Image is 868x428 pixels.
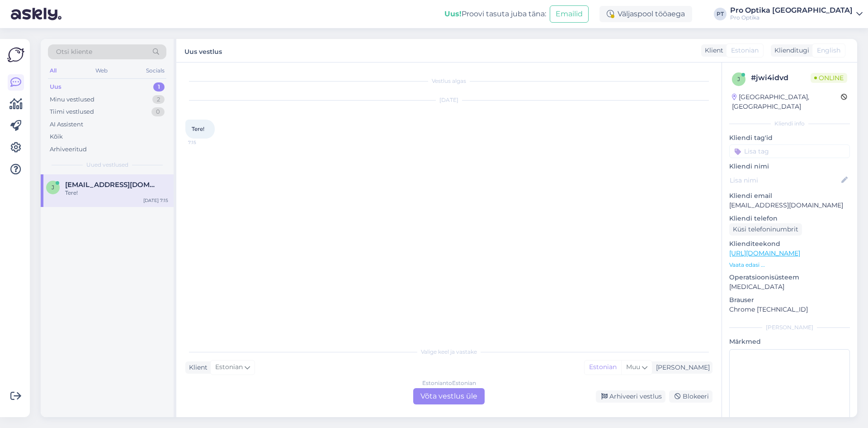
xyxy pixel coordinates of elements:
input: Lisa tag [729,144,850,158]
div: Tiimi vestlused [50,107,94,116]
div: AI Assistent [50,120,83,129]
div: 0 [151,107,165,116]
div: Proovi tasuta juba täna: [444,9,546,19]
p: Kliendi telefon [729,214,850,223]
div: Kõik [50,132,63,141]
div: Valige keel ja vastake [185,348,712,356]
div: Võta vestlus üle [413,388,485,404]
span: j [52,184,54,191]
div: Blokeeri [669,390,712,403]
button: Emailid [550,5,589,23]
div: Kliendi info [729,120,850,128]
div: Vestlus algas [185,77,712,85]
div: Estonian [585,361,621,374]
div: [GEOGRAPHIC_DATA], [GEOGRAPHIC_DATA] [732,92,841,111]
p: Chrome [TECHNICAL_ID] [729,305,850,314]
div: Web [94,65,109,77]
p: Kliendi nimi [729,162,850,171]
div: Tere! [65,189,168,197]
div: Klient [185,363,208,372]
p: Klienditeekond [729,239,850,249]
div: Pro Optika [730,14,853,21]
div: PT [714,8,726,20]
label: Uus vestlus [184,44,222,57]
span: Otsi kliente [56,47,92,57]
span: English [817,46,840,55]
span: Estonian [731,46,759,55]
div: Väljaspool tööaega [599,6,692,22]
span: j [737,76,740,82]
b: Uus! [444,10,462,18]
div: Küsi telefoninumbrit [729,223,802,236]
p: Brauser [729,295,850,305]
p: Märkmed [729,337,850,346]
a: Pro Optika [GEOGRAPHIC_DATA]Pro Optika [730,7,863,21]
div: Estonian to Estonian [422,379,476,387]
span: Uued vestlused [86,161,128,169]
span: jaakoras@gmail.com [65,181,159,189]
div: [DATE] [185,96,712,104]
div: [PERSON_NAME] [652,363,710,372]
p: Operatsioonisüsteem [729,273,850,282]
span: Estonian [215,362,243,372]
div: Arhiveeritud [50,145,87,154]
p: Kliendi email [729,191,850,201]
div: Uus [50,82,61,91]
p: [MEDICAL_DATA] [729,282,850,292]
span: Muu [626,363,640,371]
div: Arhiveeri vestlus [596,390,665,403]
p: Kliendi tag'id [729,133,850,143]
div: All [48,65,58,77]
div: Socials [144,65,166,77]
span: 7:15 [188,139,222,146]
div: Pro Optika [GEOGRAPHIC_DATA] [730,7,853,14]
p: [EMAIL_ADDRESS][DOMAIN_NAME] [729,201,850,210]
div: [DATE] 7:15 [143,197,168,204]
a: [URL][DOMAIN_NAME] [729,249,800,257]
span: Tere! [192,125,204,132]
p: Vaata edasi ... [729,261,850,269]
img: Askly Logo [7,46,24,63]
div: 2 [152,95,165,104]
div: 1 [153,82,165,91]
span: Online [811,73,847,83]
div: Klient [701,46,723,55]
div: Minu vestlused [50,95,94,104]
div: Klienditugi [771,46,809,55]
div: [PERSON_NAME] [729,323,850,332]
div: # jwi4idvd [751,72,811,83]
input: Lisa nimi [730,175,840,185]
